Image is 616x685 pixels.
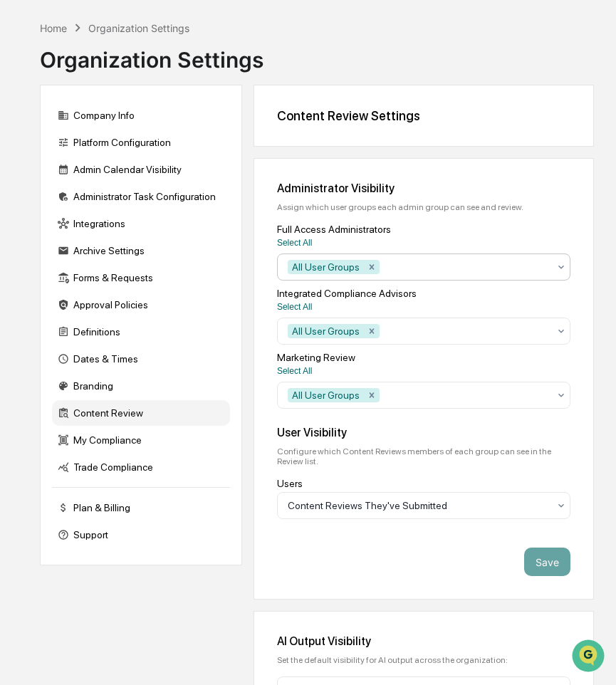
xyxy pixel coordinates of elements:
[277,182,571,195] div: Administrator Visibility
[52,265,230,291] div: Forms & Requests
[52,157,230,182] div: Admin Calendar Visibility
[28,206,90,221] span: Data Lookup
[277,366,312,376] button: Select All
[9,201,95,226] a: 🔎Data Lookup
[277,288,571,299] div: Integrated Compliance Advisors
[277,108,571,123] div: Content Review Settings
[98,174,182,199] a: 🗄️Attestations
[14,181,26,192] div: 🖐️
[14,30,259,53] p: How can we help?
[277,478,571,489] div: Users
[52,103,230,128] div: Company Info
[52,238,230,263] div: Archive Settings
[364,260,380,274] div: Remove All User Groups
[52,211,230,236] div: Integrations
[52,400,230,426] div: Content Review
[52,454,230,480] div: Trade Compliance
[364,324,380,338] div: Remove All User Groups
[277,655,571,665] div: Set the default visibility for AI output across the organization:
[14,109,40,135] img: 1746055101610-c473b297-6a78-478c-a979-82029cc54cd1
[52,373,230,399] div: Branding
[277,238,312,248] button: Select All
[52,522,230,548] div: Support
[48,123,186,135] div: We're offline, we'll be back soon
[88,22,189,34] div: Organization Settings
[52,130,230,155] div: Platform Configuration
[103,181,115,192] div: 🗄️
[277,224,571,235] div: Full Access Administrators
[40,36,263,73] div: Organization Settings
[242,113,259,130] button: Start new chat
[52,346,230,372] div: Dates & Times
[288,260,364,274] div: All User Groups
[52,184,230,209] div: Administrator Task Configuration
[277,426,571,439] div: User Visibility
[118,179,177,194] span: Attestations
[100,241,172,252] a: Powered byPylon
[277,634,571,648] div: AI Output Visibility
[277,302,312,312] button: Select All
[28,179,92,194] span: Preclearance
[52,292,230,318] div: Approval Policies
[48,109,234,123] div: Start new chat
[570,638,609,676] iframe: Open customer support
[277,446,571,466] div: Configure which Content Reviews members of each group can see in the Review list.
[52,495,230,521] div: Plan & Billing
[52,319,230,345] div: Definitions
[142,241,172,252] span: Pylon
[40,22,67,34] div: Home
[364,388,380,402] div: Remove All User Groups
[14,208,26,219] div: 🔎
[52,427,230,453] div: My Compliance
[277,352,571,363] div: Marketing Review
[9,174,98,199] a: 🖐️Preclearance
[288,388,364,402] div: All User Groups
[524,548,570,576] button: Save
[288,324,364,338] div: All User Groups
[277,202,571,212] div: Assign which user groups each admin group can see and review.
